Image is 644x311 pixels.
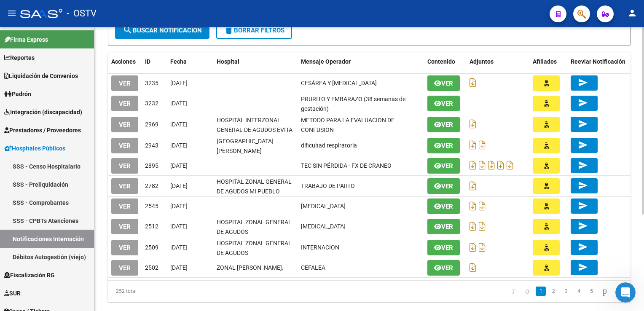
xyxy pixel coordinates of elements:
[67,4,97,23] span: - OSTV
[301,203,346,209] span: anemia
[111,138,138,153] button: VER
[111,178,138,194] button: VER
[111,58,136,65] span: Acciones
[441,121,453,129] span: Ver
[613,287,625,296] a: go to last page
[119,100,131,107] span: VER
[615,282,636,303] iframe: Intercom live chat
[111,219,138,234] button: VER
[441,162,453,170] span: Ver
[470,58,494,65] span: Adjuntos
[578,221,588,231] mat-icon: send
[301,142,357,149] span: dificultad respiratoria
[301,58,351,65] span: Mensaje Operador
[123,27,202,34] span: Buscar Notificacion
[578,180,588,190] mat-icon: send
[301,80,377,86] span: CESÁREA Y LIGADURA DE TROMPAS
[123,25,133,35] mat-icon: search
[427,219,460,234] button: Ver
[119,182,131,190] span: VER
[578,98,588,108] mat-icon: send
[627,8,637,18] mat-icon: person
[119,80,131,87] span: VER
[170,222,210,231] div: [DATE]
[572,284,585,298] li: page 4
[586,287,596,296] a: 5
[170,99,210,108] div: [DATE]
[119,264,131,272] span: VER
[441,264,453,272] span: Ver
[4,53,35,62] span: Reportes
[142,53,167,71] datatable-header-cell: ID
[298,53,424,71] datatable-header-cell: Mensaje Operador
[145,264,158,271] span: 2502
[547,284,560,298] li: page 2
[441,80,453,87] span: Ver
[145,203,158,209] span: 2545
[170,161,210,171] div: [DATE]
[170,120,210,129] div: [DATE]
[170,243,210,252] div: [DATE]
[466,53,529,71] datatable-header-cell: Adjuntos
[170,78,210,88] div: [DATE]
[301,182,355,189] span: TRABAJO DE PARTO
[111,260,138,276] button: VER
[111,117,138,132] button: VER
[170,141,210,150] div: [DATE]
[441,142,453,150] span: Ver
[441,244,453,252] span: Ver
[111,96,138,111] button: VER
[145,162,158,169] span: 2895
[217,138,274,154] span: [GEOGRAPHIC_DATA][PERSON_NAME]
[574,287,584,296] a: 4
[427,75,460,91] button: Ver
[578,262,588,272] mat-icon: send
[145,80,158,86] span: 3235
[599,287,611,296] a: go to next page
[441,223,453,231] span: Ver
[441,100,453,107] span: Ver
[578,242,588,252] mat-icon: send
[119,223,131,231] span: VER
[427,178,460,194] button: Ver
[427,158,460,174] button: Ver
[533,58,557,65] span: Afiliados
[578,140,588,150] mat-icon: send
[508,287,519,296] a: go to first page
[115,22,209,39] button: Buscar Notificacion
[145,244,158,251] span: 2509
[585,284,598,298] li: page 5
[119,162,131,170] span: VER
[145,100,158,107] span: 3232
[224,27,284,34] span: Borrar Filtros
[170,201,210,211] div: [DATE]
[301,264,325,271] span: CEFALEA
[170,181,210,191] div: [DATE]
[4,89,31,99] span: Padrón
[170,58,187,65] span: Fecha
[213,53,298,71] datatable-header-cell: Hospital
[301,223,346,230] span: HEMATOQUECIA
[217,240,292,266] span: HOSPITAL ZONAL GENERAL DE AGUDOS [PERSON_NAME]
[548,287,558,296] a: 2
[561,287,571,296] a: 3
[427,240,460,255] button: Ver
[427,58,455,65] span: Contenido
[427,198,460,214] button: Ver
[108,53,142,71] datatable-header-cell: Acciones
[301,162,392,169] span: TEC SIN PÉRDIDA - FX DE CRANEO
[529,53,567,71] datatable-header-cell: Afiliados
[217,58,239,65] span: Hospital
[534,284,547,298] li: page 1
[216,22,292,39] button: Borrar Filtros
[145,142,158,149] span: 2943
[4,126,81,135] span: Prestadores / Proveedores
[4,71,78,80] span: Liquidación de Convenios
[578,78,588,88] mat-icon: send
[111,158,138,174] button: VER
[108,281,211,302] div: 252 total
[170,263,210,273] div: [DATE]
[119,142,131,150] span: VER
[301,244,339,251] span: INTERNACION
[217,219,292,245] span: HOSPITAL ZONAL GENERAL DE AGUDOS [PERSON_NAME]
